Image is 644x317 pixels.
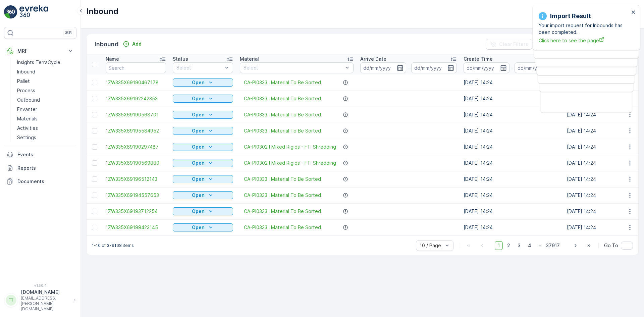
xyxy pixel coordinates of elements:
span: 3 [515,241,524,250]
a: 1ZW335X69190568701 [106,111,166,118]
span: v 1.50.4 [4,283,76,287]
button: Open [173,223,233,231]
p: Documents [17,178,74,185]
span: 1 [495,241,503,250]
a: CA-PI0333 I Material To Be Sorted [244,95,321,102]
button: close [631,9,636,16]
td: [DATE] 14:24 [460,155,563,171]
p: Inbound [86,6,118,17]
button: Add [120,40,144,48]
span: CA-PI0333 I Material To Be Sorted [244,111,321,118]
td: [DATE] 14:24 [460,123,563,139]
p: Envanter [17,106,37,113]
p: Open [192,192,205,199]
div: Toggle Row Selected [92,209,97,214]
p: Insights TerraCycle [17,59,60,66]
a: 1ZW335X69194557653 [106,192,166,199]
p: MRF [17,48,63,54]
td: [DATE] 14:24 [460,219,563,235]
p: Open [192,144,205,150]
a: CA-PI0333 I Material To Be Sorted [244,192,321,199]
p: Open [192,111,205,118]
span: 1ZW335X69195584952 [106,127,166,134]
p: Status [173,56,188,62]
p: Settings [17,134,36,141]
button: Open [173,127,233,135]
a: Activities [14,123,76,133]
p: Import Result [550,11,591,21]
button: TT[DOMAIN_NAME][EMAIL_ADDRESS][PERSON_NAME][DOMAIN_NAME] [4,289,76,312]
div: Toggle Row Selected [92,128,97,134]
p: 1-10 of 379168 items [92,243,134,248]
a: CA-PI0333 I Material To Be Sorted [244,176,321,182]
p: [EMAIL_ADDRESS][PERSON_NAME][DOMAIN_NAME] [21,296,70,312]
a: 1ZW335X69199423145 [106,224,166,231]
p: ... [537,241,541,250]
p: Select [244,64,343,71]
a: 1ZW335X69196512143 [106,176,166,182]
button: Open [173,95,233,103]
p: Activities [17,125,38,131]
p: Process [17,87,35,94]
a: CA-PI0333 I Material To Be Sorted [244,79,321,86]
a: Outbound [14,95,76,105]
p: Open [192,95,205,102]
div: Toggle Row Selected [92,160,97,166]
a: Click here to see the page [539,37,629,44]
button: Open [173,78,233,87]
span: Go To [604,242,618,249]
img: logo_light-DOdMpM7g.png [19,5,48,19]
div: Toggle Row Selected [92,96,97,101]
p: - [408,64,410,72]
td: [DATE] 14:24 [460,107,563,123]
a: Inbound [14,67,76,76]
p: Select [176,64,223,71]
p: - [511,64,513,72]
td: [DATE] 14:24 [460,203,563,219]
a: Envanter [14,105,76,114]
p: Material [240,56,259,62]
a: 1ZW335X69193712254 [106,208,166,215]
a: Materials [14,114,76,123]
p: Open [192,176,205,182]
a: 1ZW335X69190569880 [106,160,166,166]
button: Open [173,191,233,199]
a: CA-PI0333 I Material To Be Sorted [244,208,321,215]
button: Open [173,207,233,215]
a: 1ZW335X69192242353 [106,95,166,102]
span: 4 [525,241,534,250]
p: Reports [17,165,74,171]
span: CA-PI0333 I Material To Be Sorted [244,224,321,231]
span: 2 [504,241,513,250]
p: Events [17,151,74,158]
td: [DATE] 14:24 [460,139,563,155]
button: MRF [4,44,76,58]
p: Open [192,127,205,134]
input: Search [106,62,166,73]
p: Open [192,224,205,231]
div: TT [6,295,16,306]
a: 1ZW335X69190297487 [106,144,166,150]
a: 1ZW335X69190467178 [106,79,166,86]
p: Inbound [17,68,35,75]
td: [DATE] 14:24 [460,91,563,107]
div: Toggle Row Selected [92,225,97,230]
div: Toggle Row Selected [92,144,97,150]
a: Reports [4,161,76,175]
td: [DATE] 14:24 [460,171,563,187]
p: Name [106,56,119,62]
img: logo [4,5,17,19]
a: CA-PI0302 I Mixed Rigids - FTI Shredding [244,144,336,150]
